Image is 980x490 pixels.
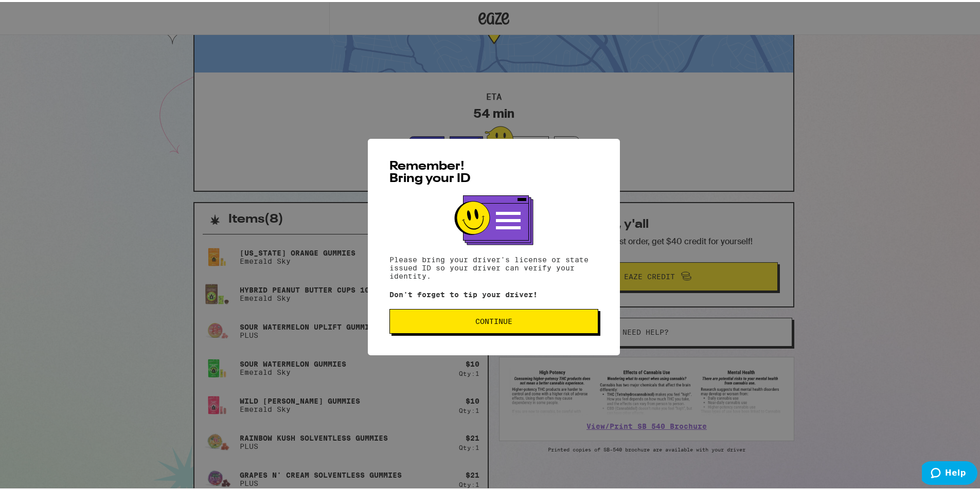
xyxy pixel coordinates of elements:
p: Please bring your driver's license or state issued ID so your driver can verify your identity. [389,253,598,278]
button: Continue [389,307,598,332]
iframe: Opens a widget where you can find more information [922,459,977,485]
span: Continue [475,316,512,323]
span: Remember! Bring your ID [389,158,471,183]
p: Don't forget to tip your driver! [389,288,598,297]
